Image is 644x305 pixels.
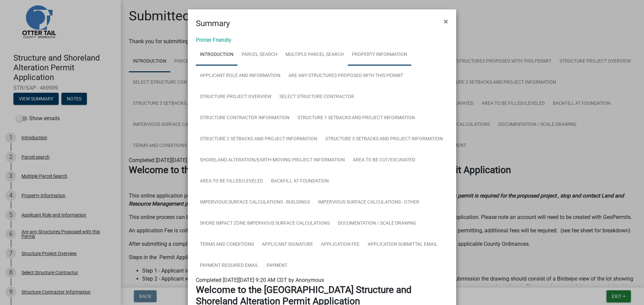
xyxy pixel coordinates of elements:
[196,234,258,255] a: Terms and Conditions
[196,213,334,234] a: Shore Impact Zone Impervious Surface Calculations
[284,65,407,87] a: Are any Structures Proposed with this Permit
[196,171,267,192] a: Area to be Filled/Leveled
[438,12,453,31] button: Close
[196,65,284,87] a: Applicant Role and Information
[321,129,447,150] a: Structure 3 Setbacks and project information
[196,150,349,171] a: Shoreland Alteration/Earth-Moving Project Information
[349,150,419,171] a: Area to be Cut/Excavated
[334,213,420,234] a: Documentation / Scale Drawing
[237,44,281,66] a: Parcel search
[314,192,423,213] a: Impervious Surface Calculations - Other
[317,234,364,255] a: Application Fee
[196,129,321,150] a: Structure 2 Setbacks and project information
[263,255,291,277] a: Payment
[196,192,314,213] a: Impervious Surface Calculations - Buildings
[364,234,442,255] a: Application Submittal Email
[444,17,448,26] span: ×
[196,17,230,29] h4: Summary
[293,107,419,129] a: Structure 1 Setbacks and project information
[196,44,237,66] a: Introduction
[196,107,293,129] a: Structure Contractor Information
[258,234,317,255] a: Applicant Signature
[196,37,231,43] a: Printer Friendly
[196,255,263,277] a: Payment Required Email
[281,44,348,66] a: Multiple Parcel Search
[196,86,275,108] a: Structure Project Overview
[348,44,411,66] a: Property Information
[267,171,333,192] a: Backfill at foundation
[196,277,324,283] span: Completed [DATE][DATE] 9:20 AM CDT by Anonymous
[275,86,358,108] a: Select Structure Contractor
